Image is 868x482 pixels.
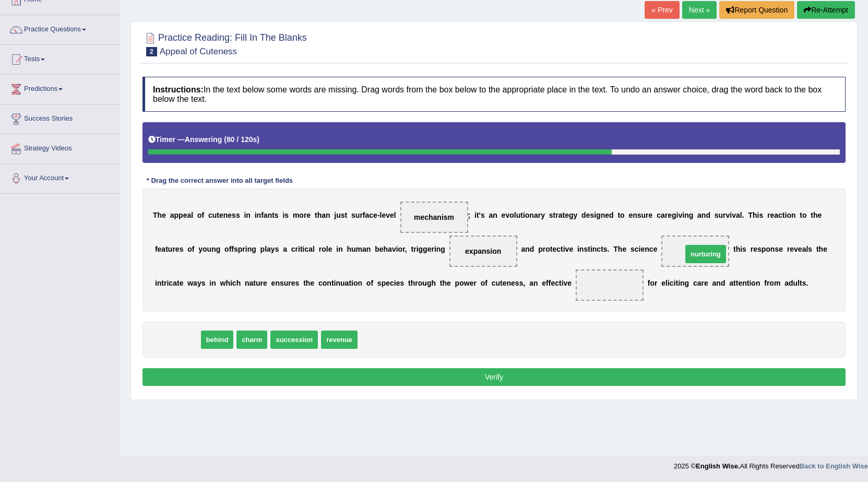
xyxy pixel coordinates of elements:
[797,1,855,19] button: Re-Attempt
[653,245,658,253] b: e
[685,245,726,263] span: nurturing
[336,245,338,253] b: i
[375,245,379,253] b: b
[347,245,351,253] b: h
[295,245,298,253] b: r
[441,245,445,253] b: g
[628,211,633,219] b: e
[617,211,620,219] b: t
[601,211,605,219] b: n
[291,245,295,253] b: c
[558,211,563,219] b: a
[534,211,538,219] b: a
[538,211,541,219] b: r
[227,135,257,144] b: 80 / 120s
[236,211,240,219] b: s
[573,211,577,219] b: y
[326,211,330,219] b: n
[646,211,648,219] b: r
[493,211,497,219] b: n
[142,30,307,56] h2: Practice Reading: Fill In The Blanks
[165,245,168,253] b: t
[223,211,228,219] b: n
[726,211,730,219] b: v
[514,211,516,219] b: l
[208,211,212,219] b: c
[238,245,243,253] b: p
[232,211,236,219] b: s
[180,279,184,287] b: e
[267,245,271,253] b: a
[819,245,824,253] b: h
[167,279,169,287] b: i
[362,245,366,253] b: a
[334,211,336,219] b: j
[565,211,569,219] b: e
[271,245,275,253] b: y
[449,236,517,267] span: Drop target
[265,245,267,253] b: l
[304,245,308,253] b: c
[228,211,232,219] b: e
[762,245,766,253] b: p
[224,135,227,144] b: (
[336,211,341,219] b: u
[155,279,157,287] b: i
[477,211,479,219] b: t
[379,245,384,253] b: e
[525,211,530,219] b: o
[609,211,614,219] b: d
[411,245,414,253] b: t
[417,245,419,253] b: i
[203,245,207,253] b: o
[555,211,558,219] b: r
[257,135,259,144] b: )
[365,211,370,219] b: a
[187,211,191,219] b: a
[753,211,757,219] b: h
[177,279,180,287] b: t
[366,245,371,253] b: n
[682,211,684,219] b: i
[394,211,396,219] b: l
[160,46,237,56] small: Appeal of Cuteness
[231,245,234,253] b: f
[668,211,672,219] b: e
[183,211,187,219] b: e
[173,279,177,287] b: a
[723,211,726,219] b: r
[146,47,157,56] span: 2
[382,211,386,219] b: e
[584,245,588,253] b: s
[396,245,398,253] b: i
[299,211,304,219] b: o
[684,211,689,219] b: n
[757,211,759,219] b: i
[264,211,268,219] b: a
[736,211,740,219] b: a
[275,245,279,253] b: s
[326,245,328,253] b: l
[313,245,315,253] b: l
[787,211,791,219] b: o
[661,211,665,219] b: a
[479,211,481,219] b: '
[161,279,164,287] b: t
[782,211,785,219] b: t
[338,245,343,253] b: n
[790,245,794,253] b: e
[657,211,661,219] b: c
[275,211,279,219] b: s
[806,245,808,253] b: l
[569,211,574,219] b: g
[341,211,345,219] b: s
[252,245,256,253] b: g
[400,202,468,233] span: Drop target
[633,211,637,219] b: n
[245,245,247,253] b: i
[322,211,326,219] b: a
[561,245,563,253] b: t
[413,245,416,253] b: r
[219,211,223,219] b: e
[187,245,192,253] b: o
